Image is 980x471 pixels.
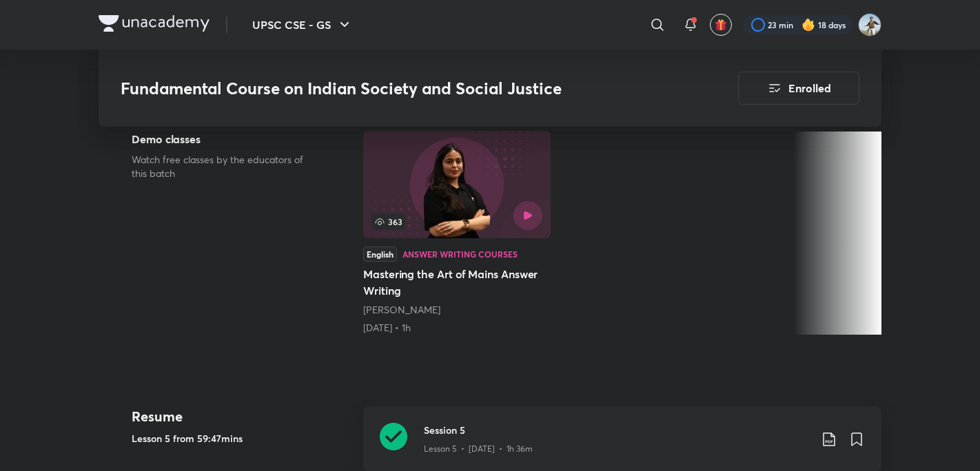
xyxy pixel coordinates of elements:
[738,72,859,105] button: Enrolled
[363,303,551,317] div: Aastha Pilania
[424,443,533,455] p: Lesson 5 • [DATE] • 1h 36m
[710,14,732,36] button: avatar
[363,303,440,316] a: [PERSON_NAME]
[363,321,551,335] div: 19th Sept • 1h
[858,13,881,36] img: Srikanth Rathod
[244,11,361,39] button: UPSC CSE - GS
[363,247,397,262] div: English
[802,18,815,32] img: streak
[121,78,660,98] h3: Fundamental Course on Indian Society and Social Justice
[132,153,319,180] p: Watch free classes by the educators of this batch
[363,266,551,299] h5: Mastering the Art of Mains Answer Writing
[424,423,810,437] h3: Session 5
[99,15,210,35] a: Company Logo
[99,15,210,32] img: Company Logo
[132,131,319,147] h5: Demo classes
[402,250,518,258] div: Answer Writing Courses
[371,213,405,230] span: 363
[363,131,551,335] a: Mastering the Art of Mains Answer Writing
[132,406,352,427] h4: Resume
[132,431,352,446] h5: Lesson 5 from 59:47mins
[715,19,727,31] img: avatar
[363,131,551,335] a: 363EnglishAnswer Writing CoursesMastering the Art of Mains Answer Writing[PERSON_NAME][DATE] • 1h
